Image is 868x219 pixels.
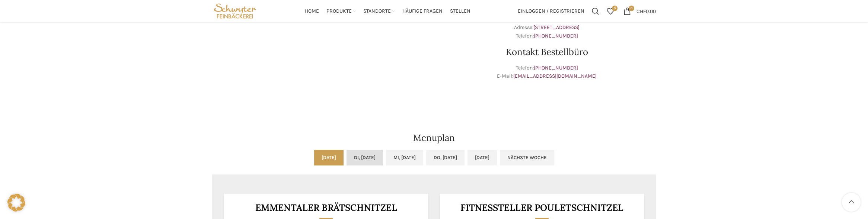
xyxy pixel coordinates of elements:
a: Stellen [450,4,470,19]
span: Produkte [326,8,352,15]
div: Main navigation [262,4,514,19]
span: 0 [612,6,618,11]
a: Home [305,4,319,19]
a: Do, [DATE] [426,150,465,165]
span: Einloggen / Registrieren [518,9,584,14]
span: Home [305,8,319,15]
a: Site logo [212,7,258,14]
a: [PHONE_NUMBER] [534,65,578,71]
a: Suchen [588,4,603,19]
h2: Menuplan [212,133,656,142]
a: [STREET_ADDRESS] [533,24,580,30]
a: Standorte [363,4,395,19]
a: Mi, [DATE] [386,150,423,165]
a: Nächste Woche [500,150,554,165]
span: 0 [629,6,634,11]
span: Stellen [450,8,470,15]
div: Meine Wunschliste [603,4,618,19]
a: [EMAIL_ADDRESS][DOMAIN_NAME] [513,73,597,79]
a: [DATE] [467,150,497,165]
h3: Emmentaler Brätschnitzel [233,203,419,212]
a: 0 CHF0.00 [620,4,660,19]
a: Di, [DATE] [347,150,383,165]
a: 0 [603,4,618,19]
span: Standorte [363,8,391,15]
a: Häufige Fragen [402,4,443,19]
p: Adresse: Telefon: [438,23,656,40]
span: Häufige Fragen [402,8,443,15]
h3: Fitnessteller Pouletschnitzel [449,203,635,212]
a: Scroll to top button [842,193,861,212]
a: Einloggen / Registrieren [514,4,588,19]
span: CHF [636,8,646,14]
bdi: 0.00 [636,8,656,14]
h2: Kontakt Bestellbüro [438,48,656,57]
a: [PHONE_NUMBER] [534,33,578,39]
p: Telefon: E-Mail: [438,64,656,81]
a: [DATE] [314,150,344,165]
a: Produkte [326,4,356,19]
